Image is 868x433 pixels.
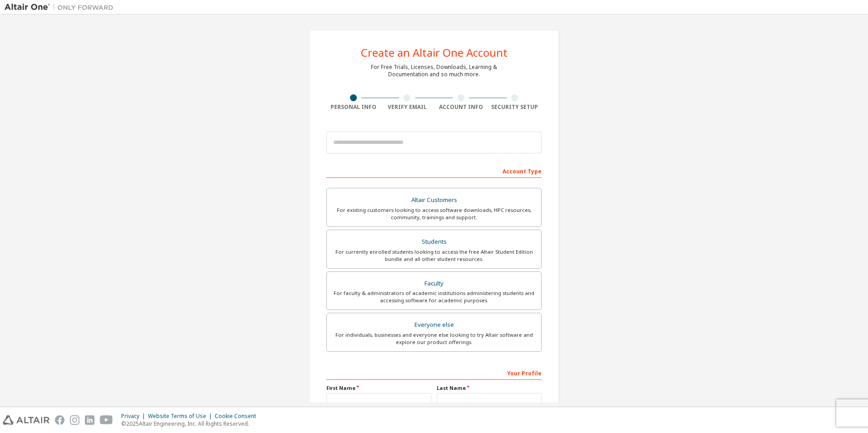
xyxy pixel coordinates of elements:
img: instagram.svg [70,415,79,425]
div: Personal Info [326,103,380,111]
div: Verify Email [380,103,434,111]
div: Account Info [434,103,488,111]
img: facebook.svg [55,415,64,425]
img: Altair One [5,3,118,12]
img: altair_logo.svg [3,415,49,425]
div: Faculty [332,277,536,290]
div: Create an Altair One Account [361,47,508,58]
div: For individuals, businesses and everyone else looking to try Altair software and explore our prod... [332,331,536,346]
div: Privacy [121,413,148,420]
div: Security Setup [488,103,542,111]
label: First Name [326,384,431,392]
img: youtube.svg [100,415,113,425]
div: For existing customers looking to access software downloads, HPC resources, community, trainings ... [332,207,536,221]
div: Everyone else [332,319,536,331]
div: Your Profile [326,365,542,380]
div: Website Terms of Use [148,413,215,420]
label: Last Name [437,384,542,392]
div: For Free Trials, Licenses, Downloads, Learning & Documentation and so much more. [371,64,497,78]
div: For currently enrolled students looking to access the free Altair Student Edition bundle and all ... [332,248,536,263]
img: linkedin.svg [85,415,94,425]
div: Account Type [326,163,542,178]
div: Cookie Consent [215,413,261,420]
p: © 2025 Altair Engineering, Inc. All Rights Reserved. [121,420,261,428]
div: Students [332,236,536,248]
div: For faculty & administrators of academic institutions administering students and accessing softwa... [332,290,536,304]
div: Altair Customers [332,194,536,207]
